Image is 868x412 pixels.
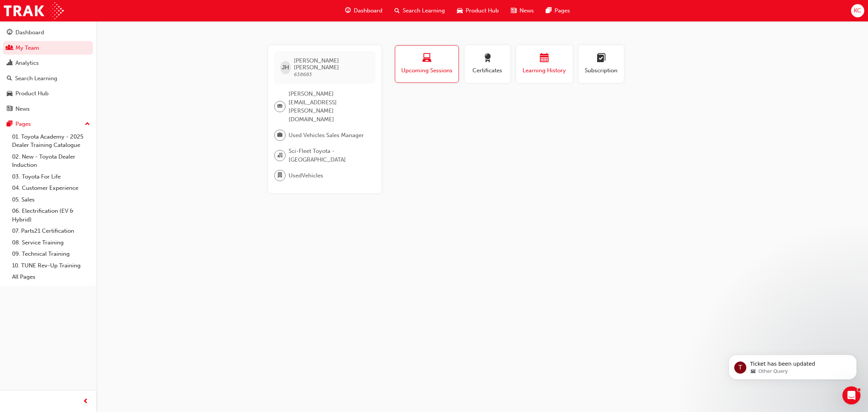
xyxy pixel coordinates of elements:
[4,2,64,19] img: Trak
[579,45,624,83] button: Subscription
[3,102,93,116] a: News
[540,53,549,64] span: calendar-icon
[15,59,39,67] div: Analytics
[7,106,12,113] span: news-icon
[277,151,283,160] span: organisation-icon
[15,89,49,98] div: Product Hub
[401,66,453,75] span: Upcoming Sessions
[294,71,312,78] span: 638683
[9,131,93,151] a: 01. Toyota Academy - 2025 Dealer Training Catalogue
[7,45,12,52] span: people-icon
[3,26,93,40] a: Dashboard
[422,53,431,64] span: laptop-icon
[289,90,369,124] span: [PERSON_NAME][EMAIL_ADDRESS][PERSON_NAME][DOMAIN_NAME]
[289,147,369,164] span: Sci-Fleet Toyota - [GEOGRAPHIC_DATA]
[9,271,93,283] a: All Pages
[584,66,618,75] span: Subscription
[388,3,451,18] a: search-iconSearch Learning
[277,171,283,180] span: department-icon
[451,3,505,18] a: car-iconProduct Hub
[9,225,93,237] a: 07. Parts21 Certification
[465,45,510,83] button: Certificates
[289,171,323,180] span: UsedVehicles
[15,105,30,113] div: News
[555,6,570,15] span: Pages
[851,4,864,17] button: KC
[85,119,90,129] span: up-icon
[9,182,93,194] a: 04. Customer Experience
[9,248,93,260] a: 09. Technical Training
[403,6,445,15] span: Search Learning
[9,171,93,183] a: 03. Toyota For Life
[717,339,868,392] iframe: Intercom notifications message
[354,6,382,15] span: Dashboard
[516,45,573,83] button: Learning History
[289,131,364,140] span: Used Vehicles Sales Manager
[3,117,93,131] button: Pages
[520,6,534,15] span: News
[15,120,31,128] div: Pages
[294,57,369,71] span: [PERSON_NAME] [PERSON_NAME]
[9,194,93,206] a: 05. Sales
[522,66,567,75] span: Learning History
[394,6,400,15] span: search-icon
[282,63,289,72] span: JH
[7,75,12,82] span: search-icon
[483,53,492,64] span: award-icon
[15,74,57,83] div: Search Learning
[3,56,93,70] a: Analytics
[3,24,93,117] button: DashboardMy TeamAnalyticsSearch LearningProduct HubNews
[7,90,12,97] span: car-icon
[842,386,860,404] iframe: Intercom live chat
[540,3,576,18] a: pages-iconPages
[505,3,540,18] a: news-iconNews
[7,29,12,36] span: guage-icon
[546,6,552,15] span: pages-icon
[83,397,89,406] span: prev-icon
[277,130,283,140] span: briefcase-icon
[7,121,12,128] span: pages-icon
[9,151,93,171] a: 02. New - Toyota Dealer Induction
[511,6,517,15] span: news-icon
[3,41,93,55] a: My Team
[9,260,93,272] a: 10. TUNE Rev-Up Training
[339,3,388,18] a: guage-iconDashboard
[597,53,606,64] span: learningplan-icon
[345,6,351,15] span: guage-icon
[277,102,283,111] span: email-icon
[466,6,499,15] span: Product Hub
[395,45,459,83] button: Upcoming Sessions
[854,6,861,15] span: KC
[15,28,44,37] div: Dashboard
[3,72,93,85] a: Search Learning
[9,205,93,225] a: 06. Electrification (EV & Hybrid)
[7,60,12,67] span: chart-icon
[9,237,93,249] a: 08. Service Training
[457,6,463,15] span: car-icon
[3,87,93,101] a: Product Hub
[471,66,504,75] span: Certificates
